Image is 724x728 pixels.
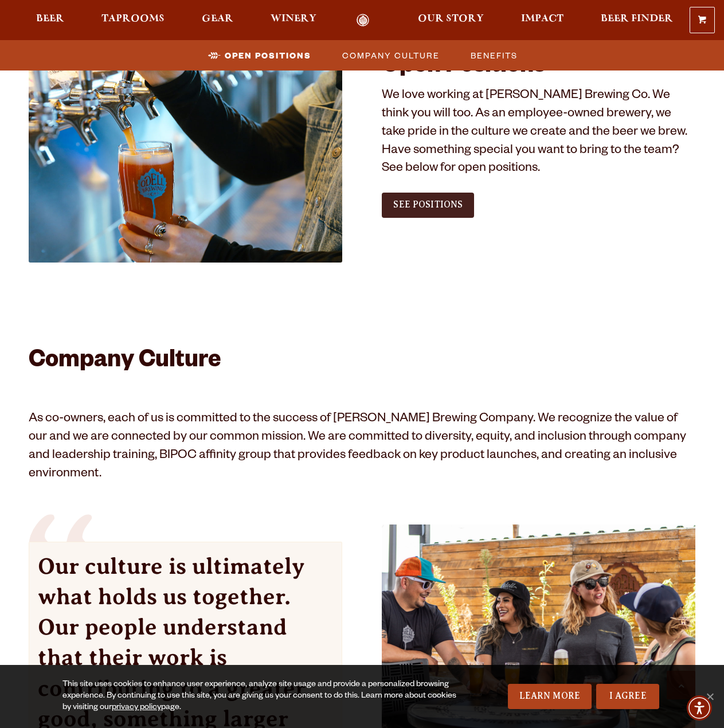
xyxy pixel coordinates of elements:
span: Beer Finder [601,14,673,24]
span: Benefits [471,47,518,64]
div: Accessibility Menu [687,695,712,721]
span: Open Positions [225,47,311,64]
a: Company Culture [335,47,445,64]
p: We love working at [PERSON_NAME] Brewing Co. We think you will too. As an employee-owned brewery,... [382,88,695,179]
span: Gear [202,14,233,24]
a: Odell Home [342,14,385,27]
span: Company Culture [342,47,440,64]
h2: Company Culture [29,349,695,376]
a: Beer [29,14,72,27]
a: Our Story [410,14,491,27]
img: Jobs_1 [29,54,342,263]
a: Open Positions [201,47,317,64]
a: Gear [194,14,241,27]
span: Beer [36,14,64,24]
span: As co-owners, each of us is committed to the success of [PERSON_NAME] Brewing Company. We recogni... [29,413,686,482]
a: Winery [263,14,324,27]
a: See Positions [382,193,474,218]
span: See Positions [393,199,463,210]
span: Winery [271,14,316,24]
a: Impact [514,14,571,27]
span: Taprooms [101,14,165,24]
a: Learn More [508,684,592,709]
div: This site uses cookies to enhance user experience, analyze site usage and provide a personalized ... [62,679,463,714]
span: Impact [521,14,563,24]
a: privacy policy [112,703,161,713]
a: Beer Finder [593,14,680,27]
a: Taprooms [94,14,172,27]
span: Our Story [418,14,484,24]
a: Benefits [464,47,523,64]
a: I Agree [596,684,659,709]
